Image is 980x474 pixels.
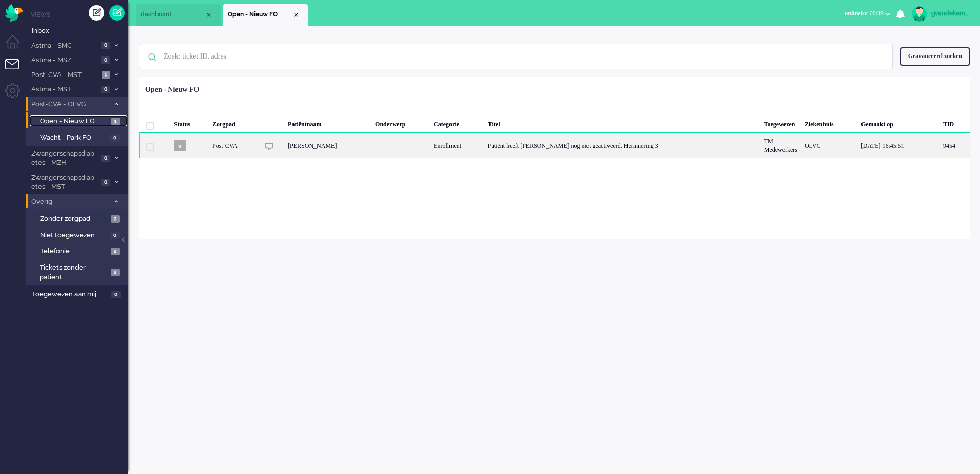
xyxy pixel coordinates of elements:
[40,263,108,282] span: Tickets zonder patient
[5,83,28,106] li: Admin menu
[760,112,801,133] div: Toegewezen
[209,133,259,158] div: Post-CVA
[265,142,273,151] img: ic_chat_grey.svg
[32,290,108,299] span: Toegewezen aan mij
[371,112,430,133] div: Onderwerp
[40,133,108,143] span: Wacht - Park FO
[30,25,128,36] a: Inbox
[111,118,120,125] span: 1
[30,245,127,256] a: Telefonie 2
[209,112,259,133] div: Zorgpad
[912,6,927,22] img: avatar
[30,229,127,240] a: Niet toegewezen 0
[40,214,108,224] span: Zonder zorgpad
[30,131,127,143] a: Wacht - Park FO 0
[174,140,186,151] span: o
[101,86,110,93] span: 0
[845,10,860,17] span: online
[5,7,23,14] a: Omnidesk
[32,26,128,36] span: Inbox
[30,41,98,51] span: Astma - SMC
[30,197,109,207] span: Overig
[900,47,970,65] div: Geavanceerd zoeken
[5,4,23,22] img: flow_omnibird.svg
[110,134,120,142] span: 0
[101,179,110,186] span: 0
[801,112,857,133] div: Ziekenhuis
[40,231,108,240] span: Niet toegewezen
[30,149,98,168] span: Zwangerschapsdiabetes - MZH
[40,117,109,126] span: Open - Nieuw FO
[139,133,970,158] div: 9454
[30,213,127,224] a: Zonder zorgpad 2
[857,133,939,158] div: [DATE] 16:45:51
[205,11,213,19] div: Close tab
[40,247,108,256] span: Telefonie
[430,133,484,158] div: Enrollment
[292,11,300,19] div: Close tab
[102,71,110,79] span: 1
[30,70,99,80] span: Post-CVA - MST
[931,8,970,18] div: gvandekempe
[30,115,127,126] a: Open - Nieuw FO 1
[145,85,199,95] div: Open - Nieuw FO
[30,55,98,65] span: Astma - MSZ
[371,133,430,158] div: -
[857,112,939,133] div: Gemaakt op
[89,5,104,21] div: Creëer ticket
[30,85,98,94] span: Astma - MST
[31,10,128,19] li: Views
[109,5,125,21] a: Quick Ticket
[156,44,878,69] input: Zoek: ticket ID, adres
[838,3,896,26] li: onlinefor 00:39
[111,291,121,298] span: 0
[111,215,120,223] span: 2
[845,10,884,17] span: for 00:39
[838,6,896,21] button: onlinefor 00:39
[30,261,127,282] a: Tickets zonder patient 2
[101,155,110,162] span: 0
[111,269,120,276] span: 2
[284,133,371,158] div: [PERSON_NAME]
[939,133,970,158] div: 9454
[139,44,166,71] img: ic-search-icon.svg
[430,112,484,133] div: Categorie
[801,133,857,158] div: OLVG
[760,133,801,158] div: TM Medewerkers
[170,112,209,133] div: Status
[136,4,221,26] li: Dashboard
[228,10,292,19] span: Open - Nieuw FO
[484,112,760,133] div: Titel
[223,4,308,26] li: View
[30,100,109,109] span: Post-CVA - OLVG
[30,173,98,192] span: Zwangerschapsdiabetes - MST
[101,42,110,49] span: 0
[284,112,371,133] div: Patiëntnaam
[5,59,28,82] li: Tickets menu
[484,133,760,158] div: Patiënt heeft [PERSON_NAME] nog niet geactiveerd. Herinnering 3
[30,288,128,299] a: Toegewezen aan mij 0
[111,248,120,255] span: 2
[101,56,110,64] span: 0
[110,232,120,239] span: 0
[5,35,28,58] li: Dashboard menu
[939,112,970,133] div: TID
[910,6,970,22] a: gvandekempe
[141,10,205,19] span: dashboard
